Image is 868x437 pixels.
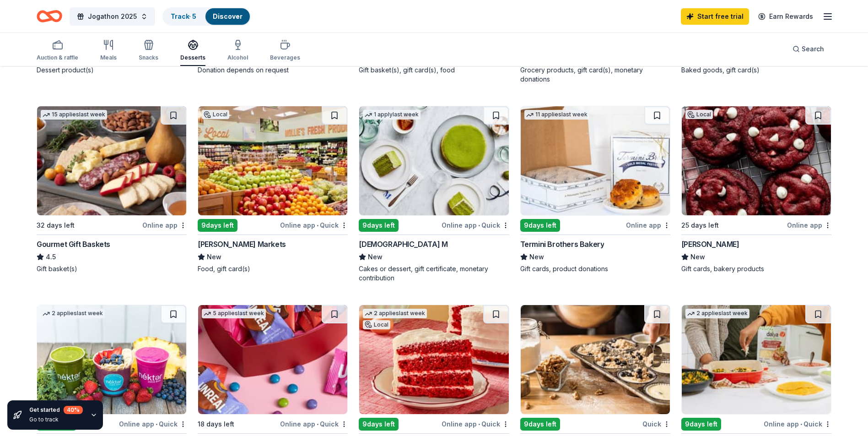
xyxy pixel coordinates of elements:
div: Dessert product(s) [37,66,187,75]
div: Online app Quick [280,418,348,430]
a: Image for Le BoulangerLocal25 days leftOnline app[PERSON_NAME]NewGift cards, bakery products [681,106,831,273]
div: Online app [787,219,831,231]
a: Image for Termini Brothers Bakery11 applieslast week9days leftOnline appTermini Brothers BakeryNe... [520,106,670,273]
div: Food, gift card(s) [198,264,348,273]
div: Quick [642,418,670,430]
div: Online app [626,219,670,231]
img: Image for Le Boulanger [682,106,831,215]
span: Jogathon 2025 [88,11,137,22]
button: Track· 5Discover [162,7,251,26]
span: • [156,421,157,428]
img: Image for Gourmet Gift Baskets [37,106,186,215]
a: Start free trial [681,8,749,25]
div: Online app Quick [442,418,509,430]
button: Snacks [139,36,158,66]
div: Beverages [270,54,300,61]
div: Gift basket(s), gift card(s), food [359,66,509,75]
button: Search [785,40,831,58]
span: • [317,421,318,428]
div: Get started [29,406,83,414]
img: Image for Mimi's Cafe [521,305,670,414]
div: 18 days left [198,419,234,430]
img: Image for UnReal Candy [198,305,347,414]
div: Gift cards, bakery products [681,264,831,273]
div: Online app Quick [764,418,831,430]
span: • [800,421,802,428]
a: Home [37,5,62,27]
span: • [478,421,480,428]
div: Donation depends on request [198,66,348,75]
button: Meals [100,36,117,66]
div: Go to track [29,416,83,423]
div: Gift basket(s) [37,264,187,273]
span: • [478,222,480,229]
div: Gift cards, product donations [520,264,670,273]
img: Image for Mollie Stone's Markets [198,106,347,215]
span: 4.5 [46,251,56,262]
a: Track· 5 [171,12,196,20]
div: Online app Quick [280,219,348,231]
div: 9 days left [359,418,399,431]
div: 9 days left [359,219,399,232]
a: Discover [213,12,243,20]
button: Desserts [180,36,205,66]
div: 11 applies last week [524,110,589,120]
div: [PERSON_NAME] Markets [198,239,286,250]
div: 15 applies last week [41,110,107,120]
div: 1 apply last week [363,110,421,120]
div: 5 applies last week [202,309,266,318]
div: [DEMOGRAPHIC_DATA] M [359,239,447,250]
div: 9 days left [520,219,560,232]
button: Beverages [270,36,300,66]
div: Gourmet Gift Baskets [37,239,110,250]
div: Cakes or dessert, gift certificate, monetary contribution [359,264,509,283]
div: Local [202,110,229,119]
div: Alcohol [227,54,248,61]
img: Image for Lady M [359,106,508,215]
button: Jogathon 2025 [70,7,155,26]
a: Image for Mollie Stone's MarketsLocal9days leftOnline app•Quick[PERSON_NAME] MarketsNewFood, gift... [198,106,348,273]
div: Local [363,320,390,329]
div: 9 days left [681,418,721,431]
img: Image for Termini Brothers Bakery [521,106,670,215]
div: Snacks [139,54,158,61]
div: Grocery products, gift card(s), monetary donations [520,66,670,84]
img: Image for Daiya [682,305,831,414]
span: New [368,251,383,262]
div: Local [685,110,713,119]
span: • [317,222,318,229]
span: New [529,251,544,262]
div: Baked goods, gift card(s) [681,66,831,75]
div: 9 days left [198,219,237,232]
span: New [207,251,221,262]
div: Auction & raffle [37,54,78,61]
span: New [690,251,705,262]
a: Image for Lady M1 applylast week9days leftOnline app•Quick[DEMOGRAPHIC_DATA] MNewCakes or dessert... [359,106,509,283]
a: Image for Gourmet Gift Baskets15 applieslast week32 days leftOnline appGourmet Gift Baskets4.5Gif... [37,106,187,273]
div: Meals [100,54,117,61]
button: Alcohol [227,36,248,66]
div: 2 applies last week [41,309,105,318]
span: Search [802,44,824,55]
div: Termini Brothers Bakery [520,239,604,250]
div: 40 % [64,406,83,414]
div: [PERSON_NAME] [681,239,739,250]
div: 2 applies last week [363,309,427,318]
img: Image for Susie Cakes [359,305,508,414]
div: 25 days left [681,220,719,231]
div: Online app Quick [442,219,509,231]
a: Earn Rewards [753,8,819,25]
button: Auction & raffle [37,36,78,66]
div: Desserts [180,54,205,61]
div: 32 days left [37,220,75,231]
div: Online app [142,219,187,231]
img: Image for Nekter Juice Bar [37,305,186,414]
div: 9 days left [520,418,560,431]
div: 2 applies last week [685,309,749,318]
